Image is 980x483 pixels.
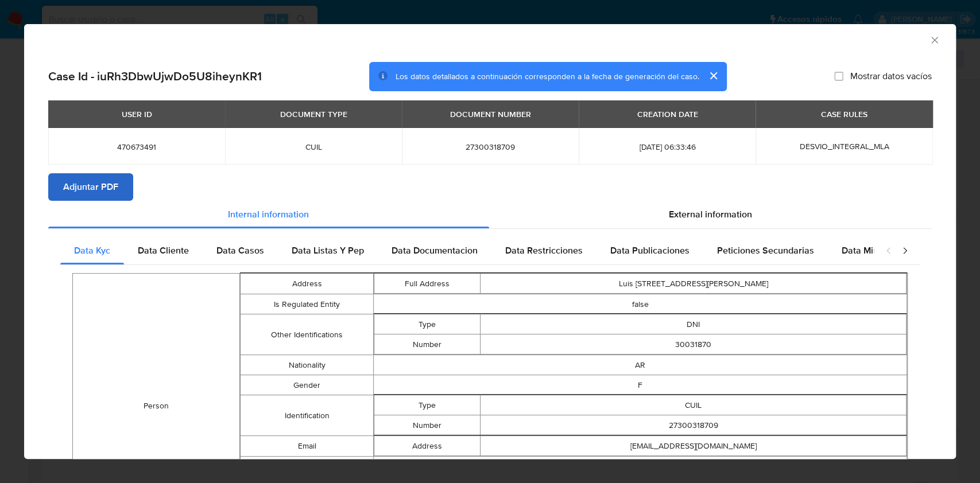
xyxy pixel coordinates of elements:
td: DNI [481,314,907,334]
td: Type [374,395,481,415]
td: Luis [STREET_ADDRESS][PERSON_NAME] [481,274,907,294]
td: AR [374,355,907,375]
span: DESVIO_INTEGRAL_MLA [799,141,889,152]
span: Adjuntar PDF [63,174,118,200]
span: Los datos detallados a continuación corresponden a la fecha de generación del caso. [396,71,699,82]
span: 470673491 [62,142,211,152]
td: 27300318709 [481,415,907,435]
td: Email [240,436,373,457]
td: Birthdate [240,457,373,477]
td: F [374,375,907,395]
span: External information [669,208,752,221]
span: Mostrar datos vacíos [850,71,932,82]
span: 27300318709 [416,142,565,152]
span: Data Documentacion [392,244,478,257]
span: Data Minoridad [842,244,905,257]
td: Gender [240,375,373,395]
td: Is Regulated Entity [240,294,373,314]
div: DOCUMENT NUMBER [443,104,538,124]
button: Adjuntar PDF [48,173,133,201]
div: DOCUMENT TYPE [273,104,354,124]
span: Data Publicaciones [610,244,690,257]
td: Full Address [374,274,481,294]
td: 30031870 [481,334,907,355]
span: Internal information [228,208,309,221]
div: Detailed info [48,201,932,228]
span: Data Kyc [74,244,110,257]
div: closure-recommendation-modal [24,24,956,459]
td: Address [374,436,481,456]
td: Nationality [240,355,373,375]
span: Data Listas Y Pep [292,244,364,257]
td: CUIL [481,395,907,415]
button: Cerrar ventana [929,34,939,45]
td: Other Identifications [240,314,373,355]
button: cerrar [699,62,727,89]
td: Number [374,415,481,435]
div: Detailed internal info [60,237,874,264]
span: CUIL [239,142,388,152]
td: false [374,294,907,314]
td: Number [374,334,481,355]
input: Mostrar datos vacíos [834,72,843,81]
span: Data Restricciones [505,244,583,257]
div: CREATION DATE [630,104,704,124]
td: [DATE] [374,457,907,477]
span: [DATE] 06:33:46 [592,142,742,152]
td: Identification [240,395,373,436]
div: CASE RULES [814,104,874,124]
span: Data Casos [216,244,264,257]
td: Type [374,314,481,334]
h2: Case Id - iuRh3DbwUjwDo5U8iheynKR1 [48,69,262,84]
td: Address [240,274,373,294]
td: [EMAIL_ADDRESS][DOMAIN_NAME] [481,436,907,456]
span: Data Cliente [138,244,189,257]
span: Peticiones Secundarias [717,244,814,257]
div: USER ID [115,104,159,124]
